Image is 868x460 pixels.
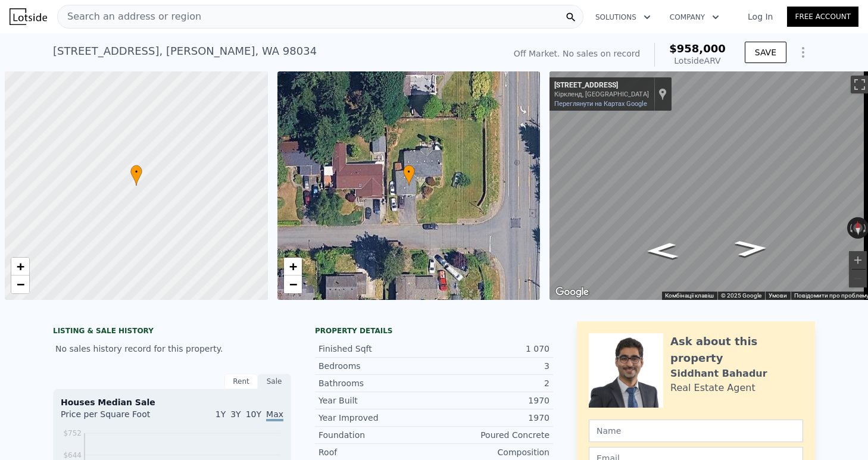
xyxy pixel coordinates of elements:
span: 10Y [246,409,261,419]
div: Poured Concrete [434,429,549,441]
div: Bedrooms [319,360,434,372]
div: 1970 [434,395,549,406]
path: Прямувати на захід, NE 136th Pl [633,239,691,263]
button: SAVE [745,42,786,63]
div: LISTING & SALE HISTORY [53,326,291,338]
a: Показати місцезнаходження на карті [658,87,667,101]
div: [STREET_ADDRESS] , [PERSON_NAME] , WA 98034 [53,43,317,60]
div: Кіркленд, [GEOGRAPHIC_DATA] [554,90,649,98]
span: − [17,277,24,292]
img: Lotside [10,8,47,25]
a: Переглянути на Картах Google [554,100,647,108]
span: Search an address or region [58,10,201,24]
a: Zoom in [284,258,302,276]
div: 3 [434,360,549,372]
span: 1Y [216,409,226,419]
span: • [403,167,415,177]
span: © 2025 Google [721,292,761,299]
div: [STREET_ADDRESS] [554,81,649,90]
a: Log In [733,11,787,23]
div: Lotside ARV [669,55,726,67]
div: Off Market. No sales on record [514,48,640,60]
span: $958,000 [669,42,726,55]
div: Real Estate Agent [670,381,755,395]
div: • [130,165,142,186]
div: Composition [434,446,549,458]
span: • [130,167,142,177]
a: Zoom in [11,258,29,276]
button: Зменшити [849,270,867,287]
div: Finished Sqft [319,343,434,355]
span: Max [266,409,283,421]
button: Show Options [791,40,815,64]
a: Zoom out [284,276,302,293]
div: 1970 [434,412,549,424]
input: Name [589,420,803,442]
button: Повернути проти годинникової стрілки [847,217,854,239]
a: Відкрити цю область на Картах Google (відкриється нове вікно) [552,284,592,300]
tspan: $752 [63,429,82,437]
button: Скинути [853,217,863,239]
tspan: $644 [63,451,82,459]
div: Houses Median Sale [61,396,283,408]
div: Foundation [319,429,434,441]
div: Sale [258,374,291,389]
a: Умови (відкривається в новій вкладці) [769,292,787,299]
div: Roof [319,446,434,458]
div: Price per Square Foot [61,408,172,427]
div: 1 070 [434,343,549,355]
div: Year Built [319,395,434,406]
div: Rent [224,374,258,389]
div: No sales history record for this property. [53,338,291,359]
a: Zoom out [11,276,29,293]
div: Siddhant Bahadur [670,367,767,381]
div: Bathrooms [319,377,434,389]
button: Company [660,7,729,28]
img: Google [552,284,592,300]
span: + [289,259,296,274]
button: Solutions [586,7,660,28]
span: + [17,259,24,274]
div: • [403,165,415,186]
div: Ask about this property [670,333,803,367]
button: Комбінації клавіш [665,292,714,300]
span: 3Y [230,409,241,419]
path: Прямувати на схід, NE 136th Pl [721,236,782,261]
button: Збільшити [849,251,867,269]
span: − [289,277,296,292]
div: Year Improved [319,412,434,424]
div: Property details [315,326,553,336]
a: Free Account [787,7,858,27]
div: 2 [434,377,549,389]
